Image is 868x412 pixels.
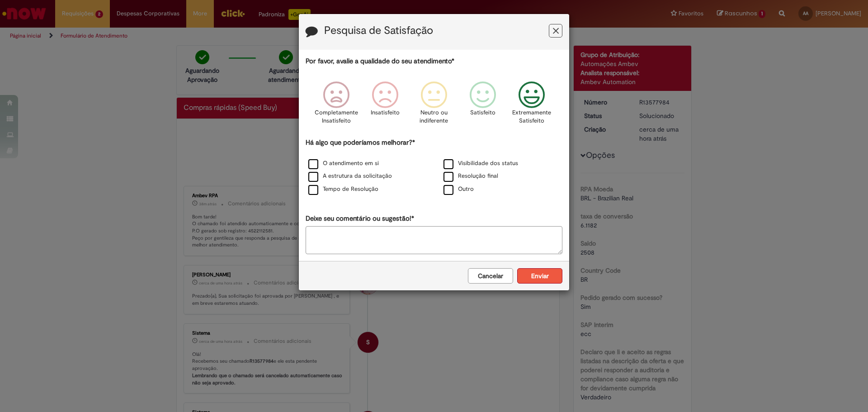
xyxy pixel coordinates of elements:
div: Completamente Insatisfeito [313,75,359,137]
p: Insatisfeito [371,109,400,117]
label: Por favor, avalie a qualidade do seu atendimento* [306,57,454,66]
label: Visibilidade dos status [443,159,518,168]
div: Há algo que poderíamos melhorar?* [306,138,562,196]
p: Completamente Insatisfeito [315,109,358,125]
div: Extremamente Satisfeito [509,75,555,137]
p: Extremamente Satisfeito [512,109,551,125]
button: Enviar [517,268,562,284]
p: Neutro ou indiferente [418,109,450,125]
label: O atendimento em si [308,159,379,168]
div: Insatisfeito [362,75,408,137]
label: Outro [443,185,474,194]
label: A estrutura da solicitação [308,172,392,180]
label: Tempo de Resolução [308,185,378,194]
label: Deixe seu comentário ou sugestão!* [306,214,414,223]
div: Neutro ou indiferente [411,75,457,137]
div: Satisfeito [460,75,506,137]
button: Cancelar [468,268,513,284]
p: Satisfeito [470,109,495,117]
label: Pesquisa de Satisfação [324,25,433,37]
label: Resolução final [443,172,498,180]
